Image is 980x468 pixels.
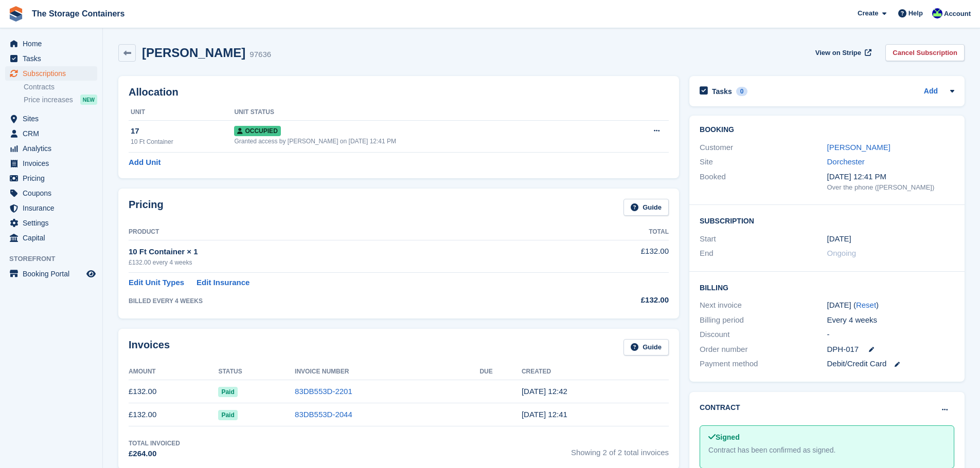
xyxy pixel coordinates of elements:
[5,201,97,215] a: menu
[700,402,740,413] h2: Contract
[23,186,84,200] span: Coupons
[567,294,669,306] div: £132.00
[5,36,97,51] a: menu
[129,364,218,380] th: Amount
[23,171,84,185] span: Pricing
[827,182,954,193] div: Over the phone ([PERSON_NAME])
[5,171,97,185] a: menu
[129,380,218,403] td: £132.00
[129,246,567,258] div: 10 Ft Container × 1
[815,48,861,58] span: View on Stripe
[827,249,857,257] span: Ongoing
[5,267,97,281] a: menu
[827,143,890,152] a: [PERSON_NAME]
[5,51,97,66] a: menu
[218,410,237,420] span: Paid
[295,410,352,419] a: 83DB553D-2044
[23,141,84,156] span: Analytics
[129,296,567,306] div: BILLED EVERY 4 WEEKS
[700,314,827,326] div: Billing period
[827,314,954,326] div: Every 4 weeks
[700,171,827,193] div: Booked
[131,137,234,146] div: 10 Ft Container
[700,282,954,292] h2: Billing
[623,339,669,356] a: Guide
[23,156,84,171] span: Invoices
[827,157,865,166] a: Dorchester
[80,95,97,105] div: NEW
[827,358,954,370] div: Debit/Credit Card
[23,36,84,51] span: Home
[129,277,184,289] a: Edit Unit Types
[700,344,827,355] div: Order number
[129,157,161,169] a: Add Unit
[5,186,97,200] a: menu
[23,111,84,126] span: Sites
[700,329,827,341] div: Discount
[23,231,84,245] span: Capital
[623,199,669,216] a: Guide
[700,233,827,245] div: Start
[944,9,971,19] span: Account
[218,387,237,397] span: Paid
[129,403,218,426] td: £132.00
[522,364,669,380] th: Created
[295,364,479,380] th: Invoice Number
[129,448,180,460] div: £264.00
[23,126,84,141] span: CRM
[8,6,24,22] img: stora-icon-8386f47178a22dfd0bd8f6a31ec36ba5ce8667c1dd55bd0f319d3a0aa187defe.svg
[856,301,876,309] a: Reset
[571,439,669,460] span: Showing 2 of 2 total invoices
[23,267,84,281] span: Booking Portal
[811,44,874,61] a: View on Stripe
[24,95,73,105] span: Price increases
[700,248,827,259] div: End
[24,82,97,92] a: Contracts
[5,111,97,126] a: menu
[885,44,965,61] a: Cancel Subscription
[23,51,84,66] span: Tasks
[28,5,129,22] a: The Storage Containers
[129,199,164,216] h2: Pricing
[700,156,827,168] div: Site
[700,126,954,134] h2: Booking
[5,231,97,245] a: menu
[295,387,352,396] a: 83DB553D-2201
[522,410,567,419] time: 2025-07-24 11:41:42 UTC
[827,171,954,183] div: [DATE] 12:41 PM
[129,258,567,267] div: £132.00 every 4 weeks
[827,233,851,245] time: 2025-07-24 00:00:00 UTC
[712,87,732,96] h2: Tasks
[23,216,84,230] span: Settings
[234,104,617,121] th: Unit Status
[700,358,827,370] div: Payment method
[908,8,923,18] span: Help
[924,86,938,98] a: Add
[197,277,250,289] a: Edit Insurance
[522,387,567,396] time: 2025-08-21 11:42:18 UTC
[129,104,234,121] th: Unit
[23,201,84,215] span: Insurance
[234,126,280,136] span: Occupied
[24,94,97,105] a: Price increases NEW
[700,215,954,226] h2: Subscription
[858,8,878,18] span: Create
[9,254,102,264] span: Storefront
[5,66,97,81] a: menu
[23,66,84,81] span: Subscriptions
[129,339,170,356] h2: Invoices
[5,156,97,171] a: menu
[85,268,97,280] a: Preview store
[700,299,827,311] div: Next invoice
[736,87,748,96] div: 0
[708,445,946,456] div: Contract has been confirmed as signed.
[700,142,827,154] div: Customer
[218,364,295,380] th: Status
[250,49,271,61] div: 97636
[479,364,522,380] th: Due
[129,439,180,448] div: Total Invoiced
[827,329,954,341] div: -
[142,46,245,60] h2: [PERSON_NAME]
[932,8,942,18] img: Stacy Williams
[827,344,859,355] span: DPH-017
